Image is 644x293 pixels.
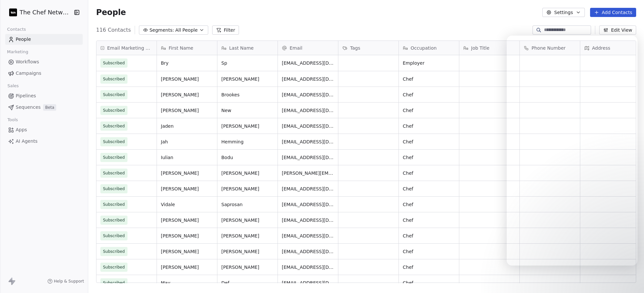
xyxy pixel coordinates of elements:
[16,70,41,77] span: Campaigns
[221,170,274,176] span: [PERSON_NAME]
[282,138,334,145] span: [EMAIL_ADDRESS][DOMAIN_NAME]
[149,27,174,34] span: Segments:
[161,76,213,82] span: [PERSON_NAME]
[20,8,72,17] span: The Chef Network
[43,104,56,111] span: Beta
[221,91,274,98] span: Brookes
[161,264,213,270] span: [PERSON_NAME]
[16,36,31,43] span: People
[103,138,125,145] span: Subscribed
[282,217,334,223] span: [EMAIL_ADDRESS][DOMAIN_NAME]
[161,60,213,66] span: Bry
[282,280,334,286] span: [EMAIL_ADDRESS][DOMAIN_NAME]
[161,280,213,286] span: May
[403,107,455,114] span: Chef
[5,90,83,101] a: Pipelines
[5,124,83,135] a: Apps
[221,201,274,208] span: Saprosan
[221,248,274,255] span: [PERSON_NAME]
[403,170,455,176] span: Chef
[161,248,213,255] span: [PERSON_NAME]
[96,41,157,55] div: Email Marketing Consent
[96,26,131,34] span: 116 Contacts
[403,123,455,129] span: Chef
[221,76,274,82] span: [PERSON_NAME]
[212,25,239,35] button: Filter
[282,76,334,82] span: [EMAIL_ADDRESS][DOMAIN_NAME]
[8,7,70,18] button: The Chef Network
[221,154,274,161] span: Bodu
[103,107,125,114] span: Subscribed
[403,60,455,66] span: Employer
[542,8,585,17] button: Settings
[161,107,213,114] span: [PERSON_NAME]
[161,91,213,98] span: [PERSON_NAME]
[282,264,334,270] span: [EMAIL_ADDRESS][DOMAIN_NAME]
[16,104,41,111] span: Sequences
[221,217,274,223] span: [PERSON_NAME]
[5,81,22,91] span: Sales
[157,41,217,55] div: First Name
[96,8,126,17] span: People
[403,154,455,161] span: Chef
[403,280,455,286] span: Chef
[221,186,274,192] span: [PERSON_NAME]
[169,45,193,51] span: First Name
[161,201,213,208] span: Vidale
[221,123,274,129] span: [PERSON_NAME]
[47,279,84,284] a: Help & Support
[103,264,125,270] span: Subscribed
[54,279,84,284] span: Help & Support
[161,154,213,161] span: Iulian
[399,41,459,55] div: Occupation
[403,186,455,192] span: Chef
[16,126,27,133] span: Apps
[103,91,125,98] span: Subscribed
[4,24,29,34] span: Contacts
[403,138,455,145] span: Chef
[622,271,637,286] iframe: Intercom live chat
[103,186,125,192] span: Subscribed
[459,41,519,55] div: Job Title
[161,138,213,145] span: Jah
[221,60,274,66] span: Sp
[221,233,274,239] span: [PERSON_NAME]
[403,91,455,98] span: Chef
[403,217,455,223] span: Chef
[103,170,125,176] span: Subscribed
[103,154,125,161] span: Subscribed
[590,8,636,17] button: Add Contacts
[103,76,125,82] span: Subscribed
[5,136,83,147] a: AI Agents
[403,233,455,239] span: Chef
[411,45,437,51] span: Occupation
[175,27,197,34] span: All People
[350,45,360,51] span: Tags
[103,280,125,286] span: Subscribed
[282,154,334,161] span: [EMAIL_ADDRESS][DOMAIN_NAME]
[103,201,125,208] span: Subscribed
[161,186,213,192] span: [PERSON_NAME]
[282,123,334,129] span: [EMAIL_ADDRESS][DOMAIN_NAME]
[96,55,157,283] div: grid
[282,60,334,66] span: [EMAIL_ADDRESS][DOMAIN_NAME]
[282,201,334,208] span: [EMAIL_ADDRESS][DOMAIN_NAME]
[403,248,455,255] span: Chef
[290,45,302,51] span: Email
[5,57,83,67] a: Workflows
[103,217,125,223] span: Subscribed
[599,25,636,35] button: Edit View
[282,91,334,98] span: [EMAIL_ADDRESS][DOMAIN_NAME]
[282,186,334,192] span: [EMAIL_ADDRESS][DOMAIN_NAME]
[103,233,125,239] span: Subscribed
[229,45,254,51] span: Last Name
[282,233,334,239] span: [EMAIL_ADDRESS][DOMAIN_NAME]
[403,201,455,208] span: Chef
[9,8,17,16] img: 474584105_122107189682724606_8841237860839550609_n.jpg
[4,47,31,57] span: Marketing
[103,123,125,129] span: Subscribed
[221,107,274,114] span: New
[338,41,398,55] div: Tags
[221,138,274,145] span: Hemming
[5,102,83,113] a: SequencesBeta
